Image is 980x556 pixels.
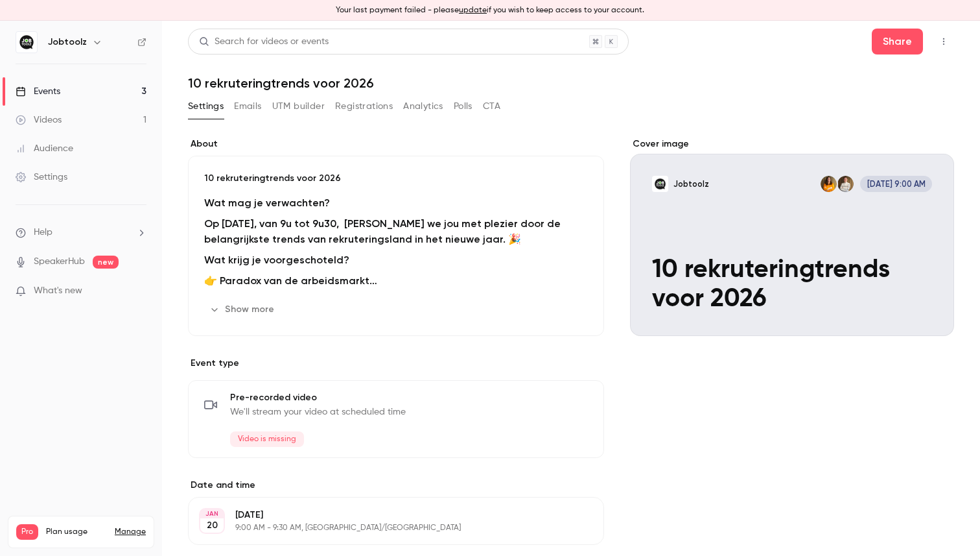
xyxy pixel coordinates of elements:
[199,35,329,49] div: Search for videos or events
[188,357,604,370] p: Event type
[230,405,406,418] span: We'll stream your video at scheduled time
[34,284,82,298] span: What's new
[335,96,393,117] button: Registrations
[207,519,218,532] p: 20
[188,75,954,91] h1: 10 rekruteringtrends voor 2026
[16,114,62,127] div: Videos
[204,299,282,320] button: Show more
[272,96,325,117] button: UTM builder
[235,523,535,533] p: 9:00 AM - 9:30 AM, [GEOGRAPHIC_DATA]/[GEOGRAPHIC_DATA]
[200,509,224,518] div: JAN
[336,5,644,16] p: Your last payment failed - please if you wish to keep access to your account.
[16,142,73,155] div: Audience
[115,527,146,537] a: Manage
[235,509,535,522] p: [DATE]
[16,85,60,98] div: Events
[16,226,146,239] li: help-dropdown-opener
[234,96,261,117] button: Emails
[48,36,87,49] h6: Jobtoolz
[454,96,472,117] button: Polls
[204,195,588,211] h4: Wat mag je verwachten?
[188,479,604,492] label: Date and time
[188,138,604,151] label: About
[230,431,304,447] span: Video is missing
[16,524,38,540] span: Pro
[630,138,954,151] label: Cover image
[204,273,588,289] h4: 👉 Paradox van de arbeidsmarkt
[204,252,588,268] h4: Wat krijg je voorgeschoteld?
[872,29,923,54] button: Share
[204,216,588,247] h4: Op [DATE], van 9u tot 9u30, [PERSON_NAME] we jou met plezier door de belangrijkste trends van rek...
[34,226,52,239] span: Help
[16,171,67,184] div: Settings
[403,96,443,117] button: Analytics
[93,256,119,269] span: new
[46,527,107,537] span: Plan usage
[188,96,224,117] button: Settings
[230,391,406,404] span: Pre-recorded video
[483,96,500,117] button: CTA
[16,32,37,53] img: Jobtoolz
[459,5,487,16] button: update
[34,255,85,269] a: SpeakerHub
[630,138,954,336] section: Cover image
[204,172,588,185] p: 10 rekruteringtrends voor 2026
